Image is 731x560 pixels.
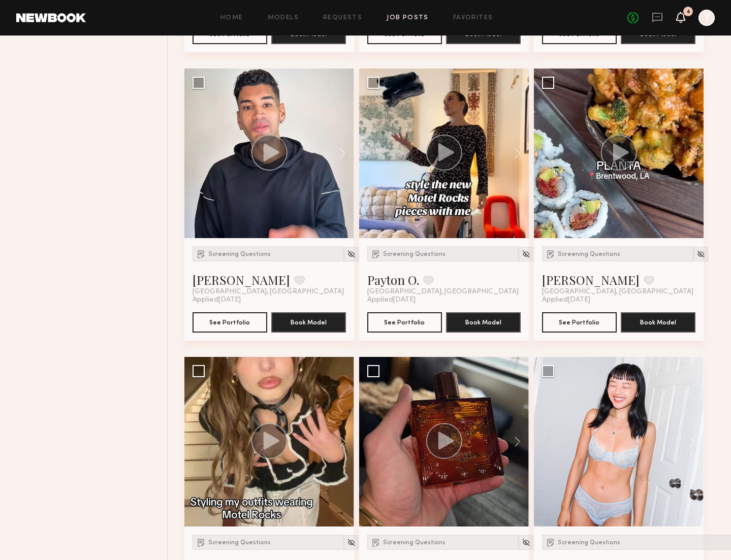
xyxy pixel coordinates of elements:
[268,15,299,21] a: Models
[220,15,243,21] a: Home
[453,15,493,21] a: Favorites
[546,249,556,259] img: Submission Icon
[696,250,705,258] img: Unhide Model
[621,29,695,38] a: Book Model
[446,317,521,326] a: Book Model
[208,540,271,546] span: Screening Questions
[196,249,206,259] img: Submission Icon
[367,296,521,304] div: Applied [DATE]
[367,272,419,288] a: Payton O.
[193,288,344,296] span: [GEOGRAPHIC_DATA], [GEOGRAPHIC_DATA]
[271,317,346,326] a: Book Model
[542,288,693,296] span: [GEOGRAPHIC_DATA], [GEOGRAPHIC_DATA]
[542,312,617,333] button: See Portfolio
[271,312,346,333] button: Book Model
[193,296,346,304] div: Applied [DATE]
[546,537,556,547] img: Submission Icon
[558,540,620,546] span: Screening Questions
[621,312,695,333] button: Book Model
[446,312,521,333] button: Book Model
[446,29,521,38] a: Book Model
[371,537,381,547] img: Submission Icon
[383,251,446,257] span: Screening Questions
[323,15,362,21] a: Requests
[698,10,715,26] a: Y
[347,250,356,258] img: Unhide Model
[542,272,640,288] a: [PERSON_NAME]
[522,538,530,547] img: Unhide Model
[621,317,695,326] a: Book Model
[383,540,446,546] span: Screening Questions
[196,537,206,547] img: Submission Icon
[387,15,429,21] a: Job Posts
[193,272,290,288] a: [PERSON_NAME]
[542,296,695,304] div: Applied [DATE]
[271,29,346,38] a: Book Model
[208,251,271,257] span: Screening Questions
[558,251,620,257] span: Screening Questions
[367,312,442,333] button: See Portfolio
[686,9,690,15] div: 4
[367,288,519,296] span: [GEOGRAPHIC_DATA], [GEOGRAPHIC_DATA]
[522,250,530,258] img: Unhide Model
[347,538,356,547] img: Unhide Model
[193,312,267,333] button: See Portfolio
[371,249,381,259] img: Submission Icon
